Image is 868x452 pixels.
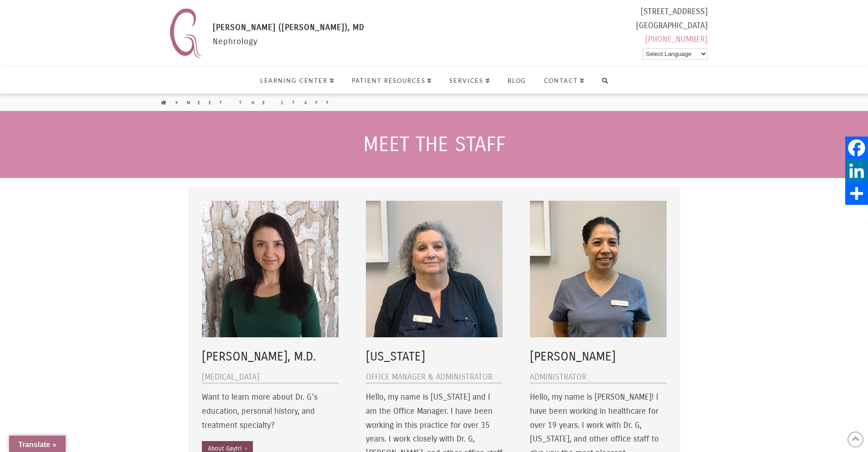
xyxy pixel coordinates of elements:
a: Patient Resources [343,66,441,94]
span: Services [449,78,490,84]
h5: [PERSON_NAME], M.D. [202,348,339,366]
h6: [MEDICAL_DATA] [202,371,339,383]
span: Contact [544,78,585,84]
span: Patient Resources [352,78,432,84]
a: Services [440,66,498,94]
h6: Office Manager & Administrator [366,371,503,383]
span: Blog [508,78,527,84]
a: LinkedIn [845,159,868,182]
h5: [PERSON_NAME] [530,348,667,366]
span: Translate » [18,441,56,448]
a: Blog [498,66,535,94]
img: Mariana.jpg [530,201,667,337]
a: Back to Top [847,432,863,447]
img: Team-DrG.jpg [202,201,339,337]
h6: Administrator [530,371,667,383]
span: Learning Center [260,78,334,84]
img: Nephrology [165,5,206,61]
select: Language Translate Widget [642,48,708,60]
div: [STREET_ADDRESS] [GEOGRAPHIC_DATA] [636,5,708,50]
h5: [US_STATE] [366,348,503,366]
a: [PHONE_NUMBER] [645,34,708,44]
div: Powered by [636,46,708,61]
img: Virginia.jpg [366,201,503,337]
a: Meet the Staff [187,100,337,106]
div: Nephrology [213,20,365,61]
span: [PERSON_NAME] ([PERSON_NAME]), MD [213,22,365,32]
a: Contact [535,66,593,94]
a: Facebook [845,137,868,159]
a: Learning Center [251,66,343,94]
